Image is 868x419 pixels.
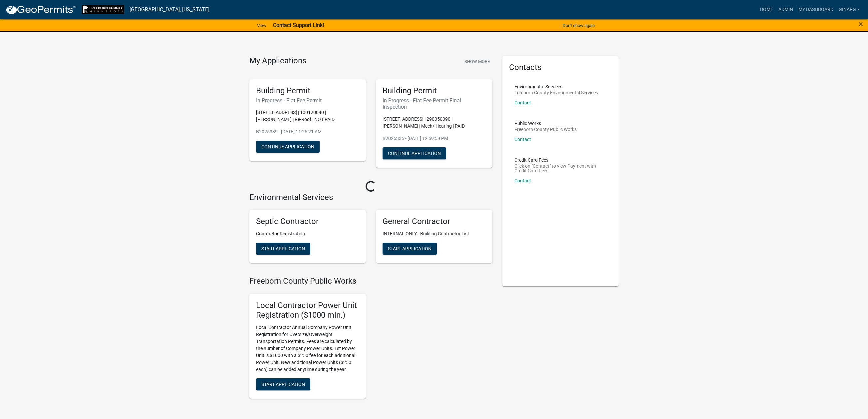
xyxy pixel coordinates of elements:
p: B2025335 - [DATE] 12:59:59 PM [383,135,486,142]
button: Start Application [256,378,310,390]
p: [STREET_ADDRESS] | 100120040 | [PERSON_NAME] | Re-Roof | NOT PAID [256,109,359,123]
span: Start Application [261,246,305,251]
h4: Freeborn County Public Works [249,276,492,286]
h4: My Applications [249,56,306,66]
button: Start Application [383,243,437,255]
button: Close [859,20,863,28]
button: Show More [462,56,492,67]
h5: Building Permit [256,86,359,96]
a: Contact [514,178,531,183]
p: INTERNAL ONLY - Building Contractor List [383,230,486,237]
h6: In Progress - Flat Fee Permit Final Inspection [383,97,486,110]
a: ginarg [836,3,863,16]
img: Freeborn County, Minnesota [82,5,124,14]
button: Start Application [256,243,310,255]
h5: General Contractor [383,217,486,226]
h5: Building Permit [383,86,486,96]
a: Home [757,3,776,16]
button: Continue Application [383,147,446,159]
p: Public Works [514,121,577,126]
span: Start Application [388,246,432,251]
p: Click on "Contact" to view Payment with Credit Card Fees. [514,164,607,173]
h5: Contacts [509,63,612,72]
a: My Dashboard [796,3,836,16]
h4: Environmental Services [249,193,492,202]
p: [STREET_ADDRESS] | 290050090 | [PERSON_NAME] | Mech/ Heating | PAID [383,116,486,130]
p: Freeborn County Public Works [514,127,577,132]
button: Don't show again [560,20,597,31]
p: Environmental Services [514,84,598,89]
button: Continue Application [256,141,320,153]
a: View [254,20,269,31]
span: × [859,19,863,29]
span: Start Application [261,381,305,387]
p: Credit Card Fees [514,158,607,162]
p: Local Contractor Annual Company Power Unit Registration for Oversize/Overweight Transportation Pe... [256,324,359,373]
p: Freeborn County Environmental Services [514,90,598,95]
h6: In Progress - Flat Fee Permit [256,97,359,104]
a: Contact [514,137,531,142]
a: [GEOGRAPHIC_DATA], [US_STATE] [130,4,209,15]
p: Contractor Registration [256,230,359,237]
h5: Septic Contractor [256,217,359,226]
h5: Local Contractor Power Unit Registration ($1000 min.) [256,301,359,320]
a: Admin [776,3,796,16]
p: B2025339 - [DATE] 11:26:21 AM [256,128,359,135]
a: Contact [514,100,531,105]
strong: Contact Support Link! [273,22,324,28]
